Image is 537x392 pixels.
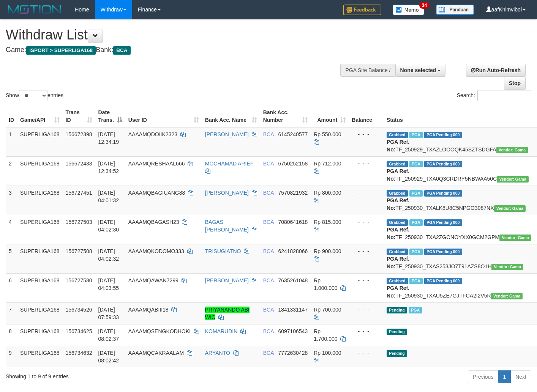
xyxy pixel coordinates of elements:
[409,307,422,313] span: Marked by aafchoeunmanni
[98,219,119,233] span: [DATE] 04:02:30
[6,215,17,244] td: 4
[263,190,274,196] span: BCA
[393,5,425,15] img: Button%20Memo.svg
[424,249,462,255] span: PGA Pending
[98,190,119,203] span: [DATE] 04:01:32
[409,249,423,255] span: Marked by aafchoeunmanni
[409,278,423,284] span: Marked by aafchoeunmanni
[387,139,409,153] b: PGA Ref. No:
[128,131,177,137] span: AAAAMQDOIIK2323
[384,105,534,127] th: Status
[349,105,384,127] th: Balance
[98,307,119,320] span: [DATE] 07:59:33
[387,132,408,138] span: Grabbed
[205,307,250,320] a: PRIYANANDO ABI WIC
[263,350,274,356] span: BCA
[6,127,17,157] td: 1
[409,219,423,226] span: Marked by aafchoeunmanni
[98,161,119,174] span: [DATE] 12:34:52
[66,248,92,254] span: 156727508
[205,131,249,137] a: [PERSON_NAME]
[263,328,274,334] span: BCA
[128,248,184,254] span: AAAAMQKODOMO333
[491,293,523,299] span: Vendor URL: https://trx31.1velocity.biz
[352,218,381,226] div: - - -
[387,161,408,167] span: Grabbed
[314,350,341,356] span: Rp 100.000
[17,105,63,127] th: Game/API: activate to sort column ascending
[66,161,92,167] span: 156672433
[205,161,254,167] a: MOCHAMAD ARIEF
[419,2,430,9] span: 34
[278,350,308,356] span: Copy 7772630428 to clipboard
[424,132,462,138] span: PGA Pending
[387,249,408,255] span: Grabbed
[98,328,119,342] span: [DATE] 08:02:37
[352,327,381,335] div: - - -
[95,105,125,127] th: Date Trans.: activate to sort column descending
[409,161,423,167] span: Marked by aafsoycanthlai
[387,219,408,226] span: Grabbed
[6,186,17,215] td: 3
[400,67,436,73] span: None selected
[17,346,63,367] td: SUPERLIGA168
[26,46,96,55] span: ISPORT > SUPERLIGA168
[17,215,63,244] td: SUPERLIGA168
[202,105,260,127] th: Bank Acc. Name: activate to sort column ascending
[66,277,92,283] span: 156727580
[340,64,395,77] div: PGA Site Balance /
[491,264,523,270] span: Vendor URL: https://trx31.1velocity.biz
[352,131,381,138] div: - - -
[468,370,498,383] a: Previous
[17,273,63,302] td: SUPERLIGA168
[384,273,534,302] td: TF_250930_TXAU5ZE7GJTFCA2I2V5R
[98,131,119,145] span: [DATE] 12:34:19
[263,248,274,254] span: BCA
[17,324,63,346] td: SUPERLIGA168
[314,131,341,137] span: Rp 550.000
[424,219,462,226] span: PGA Pending
[66,190,92,196] span: 156727451
[352,247,381,255] div: - - -
[205,350,230,356] a: ARYANTO
[498,370,511,383] a: 1
[263,277,274,283] span: BCA
[263,307,274,313] span: BCA
[314,328,337,342] span: Rp 1.700.000
[128,190,185,196] span: AAAAMQBAGIUANG88
[128,219,179,225] span: AAAAMQBAGASH23
[314,219,341,225] span: Rp 815.000
[6,105,17,127] th: ID
[352,349,381,357] div: - - -
[263,131,274,137] span: BCA
[314,248,341,254] span: Rp 900.000
[6,244,17,273] td: 5
[263,161,274,167] span: BCA
[278,190,308,196] span: Copy 7570821932 to clipboard
[384,156,534,186] td: TF_250929_TXA0Q3CRDRY5NBWAA50C
[457,90,531,101] label: Search:
[497,176,529,183] span: Vendor URL: https://trx31.1velocity.biz
[314,161,341,167] span: Rp 712.000
[352,277,381,284] div: - - -
[466,64,526,77] a: Run Auto-Refresh
[17,302,63,324] td: SUPERLIGA168
[6,90,63,101] label: Show entries
[384,127,534,157] td: TF_250929_TXAZLOOOQK45SZTSDGFA
[98,248,119,262] span: [DATE] 04:02:32
[205,248,241,254] a: TRISUGIATNO
[278,219,308,225] span: Copy 7080641618 to clipboard
[352,160,381,167] div: - - -
[311,105,349,127] th: Amount: activate to sort column ascending
[98,277,119,291] span: [DATE] 04:03:55
[314,190,341,196] span: Rp 800.000
[387,285,409,299] b: PGA Ref. No:
[352,306,381,313] div: - - -
[6,273,17,302] td: 6
[504,77,526,90] a: Stop
[6,370,218,380] div: Showing 1 to 9 of 9 entries
[128,161,185,167] span: AAAAMQRESHAAL666
[496,147,528,153] span: Vendor URL: https://trx31.1velocity.biz
[17,127,63,157] td: SUPERLIGA168
[19,90,47,101] select: Showentries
